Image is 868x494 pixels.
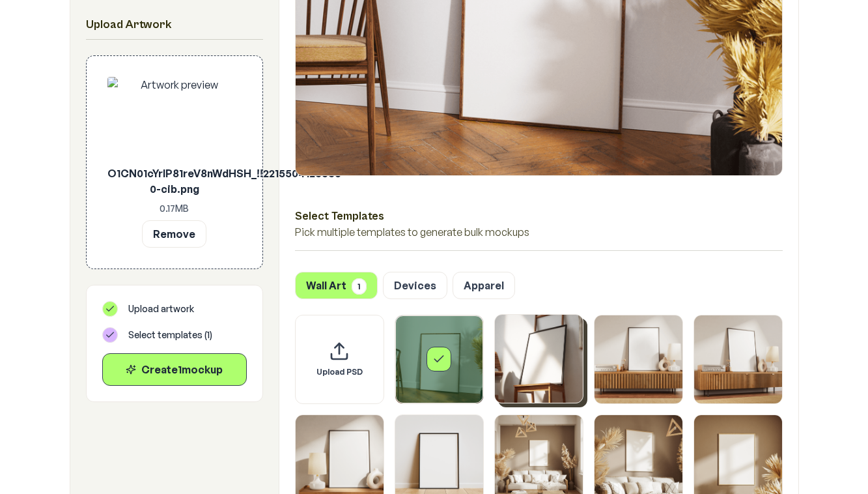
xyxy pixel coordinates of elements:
p: 0.17 MB [107,202,242,215]
button: Apparel [453,272,515,299]
p: O1CN01cYrlP81reV8nWdHSH_!!2215504125656-0-cib.png [107,166,242,197]
button: Remove [142,220,206,248]
button: Create1mockup [102,353,247,386]
h2: Upload Artwork [86,16,263,34]
span: Upload PSD [316,367,363,377]
img: Framed Poster 3 [595,315,682,403]
div: Select template Framed Poster 3 [594,315,683,404]
span: Upload artwork [128,302,194,315]
button: Devices [383,272,447,299]
img: Framed Poster 4 [694,315,782,403]
span: Select templates ( 1 ) [128,328,212,341]
h3: Select Templates [295,207,783,224]
div: Select template Framed Poster 2 [494,314,583,403]
span: 1 [352,278,367,295]
div: Select template Framed Poster [395,315,484,404]
img: Framed Poster 2 [495,315,583,403]
button: Wall Art1 [295,272,378,299]
div: Create 1 mockup [113,362,236,377]
div: Select template Framed Poster 4 [693,315,783,404]
img: Artwork preview [107,77,242,160]
p: Pick multiple templates to generate bulk mockups [295,224,783,240]
div: Upload custom PSD template [295,315,384,404]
